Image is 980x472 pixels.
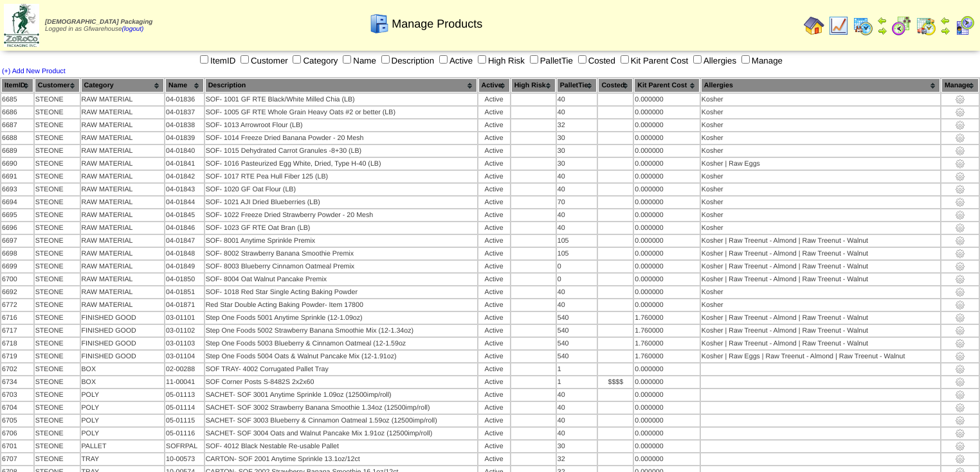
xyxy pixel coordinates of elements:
[205,312,477,324] td: Step One Foods 5001 Anytime Sprinkle (12-1.09oz)
[381,55,390,64] input: Description
[81,184,165,195] td: RAW MATERIAL
[557,351,597,362] td: 540
[741,55,750,64] input: Manage
[165,248,204,259] td: 04-01848
[557,119,597,131] td: 32
[479,237,509,245] div: Active
[2,67,66,75] a: (+) Add New Product
[634,261,700,272] td: 0.000000
[701,94,940,105] td: Kosher
[804,15,824,36] img: home.gif
[557,312,597,324] td: 540
[1,132,33,144] td: 6688
[479,224,509,232] div: Active
[576,56,615,66] label: Costed
[634,78,700,92] th: Kit Parent Cost
[1,338,33,349] td: 6718
[81,338,165,349] td: FINISHED GOOD
[557,78,597,92] th: PalletTie
[955,249,965,259] img: settings.gif
[557,197,597,208] td: 70
[81,222,165,234] td: RAW MATERIAL
[205,171,477,182] td: SOF- 1017 RTE Pea Hull Fiber 125 (LB)
[955,403,965,413] img: settings.gif
[479,378,509,386] div: Active
[1,209,33,221] td: 6695
[1,286,33,298] td: 6692
[35,145,80,157] td: STEONE
[81,107,165,118] td: RAW MATERIAL
[955,210,965,220] img: settings.gif
[701,299,940,311] td: Kosher
[4,4,39,47] img: zoroco-logo-small.webp
[35,235,80,247] td: STEONE
[81,351,165,362] td: FINISHED GOOD
[557,145,597,157] td: 30
[527,56,573,66] label: PalletTie
[205,389,477,401] td: SACHET- SOF 3001 Anytime Sprinkle 1.09oz (12500imp/roll)
[81,402,165,414] td: POLY
[634,363,700,375] td: 0.000000
[81,299,165,311] td: RAW MATERIAL
[81,171,165,182] td: RAW MATERIAL
[479,391,509,399] div: Active
[634,312,700,324] td: 1.760000
[701,248,940,259] td: Kosher | Raw Treenut - Almond | Raw Treenut - Walnut
[479,198,509,206] div: Active
[165,119,204,131] td: 04-01838
[81,78,165,92] th: Category
[634,286,700,298] td: 0.000000
[165,158,204,170] td: 04-01841
[1,261,33,272] td: 6699
[853,15,873,36] img: calendarprod.gif
[35,248,80,259] td: STEONE
[557,209,597,221] td: 40
[45,19,152,26] span: [DEMOGRAPHIC_DATA] Packaging
[475,56,525,66] label: High Risk
[205,261,477,272] td: SOF- 8003 Blueberry Cinnamon Oatmeal Premix
[238,56,288,66] label: Customer
[1,235,33,247] td: 6697
[557,158,597,170] td: 30
[35,184,80,195] td: STEONE
[557,299,597,311] td: 40
[205,107,477,118] td: SOF- 1005 GF RTE Whole Grain Heavy Oats #2 or better (LB)
[439,55,448,64] input: Active
[290,56,338,66] label: Category
[557,235,597,247] td: 105
[165,351,204,362] td: 03-01104
[165,171,204,182] td: 04-01842
[165,94,204,105] td: 04-01836
[35,389,80,401] td: STEONE
[35,171,80,182] td: STEONE
[205,351,477,362] td: Step One Foods 5004 Oats & Walnut Pancake Mix (12-1.91oz)
[701,261,940,272] td: Kosher | Raw Treenut - Almond | Raw Treenut - Walnut
[205,132,477,144] td: SOF- 1014 Freeze Dried Banana Powder - 20 Mesh
[634,171,700,182] td: 0.000000
[511,78,556,92] th: High Risk
[955,313,965,323] img: settings.gif
[205,119,477,131] td: SOF- 1013 Arrowroot Flour (LB)
[165,286,204,298] td: 04-01851
[81,119,165,131] td: RAW MATERIAL
[599,378,632,386] div: $$$$
[701,325,940,337] td: Kosher | Raw Treenut - Almond | Raw Treenut - Walnut
[634,132,700,144] td: 0.000000
[479,340,509,347] div: Active
[1,351,33,362] td: 6719
[530,55,538,64] input: PalletTie
[81,132,165,144] td: RAW MATERIAL
[165,312,204,324] td: 03-01101
[35,376,80,388] td: STEONE
[81,209,165,221] td: RAW MATERIAL
[557,338,597,349] td: 540
[557,274,597,285] td: 0
[35,107,80,118] td: STEONE
[634,197,700,208] td: 0.000000
[165,338,204,349] td: 03-01103
[479,211,509,219] div: Active
[955,441,965,451] img: settings.gif
[1,325,33,337] td: 6717
[35,119,80,131] td: STEONE
[35,351,80,362] td: STEONE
